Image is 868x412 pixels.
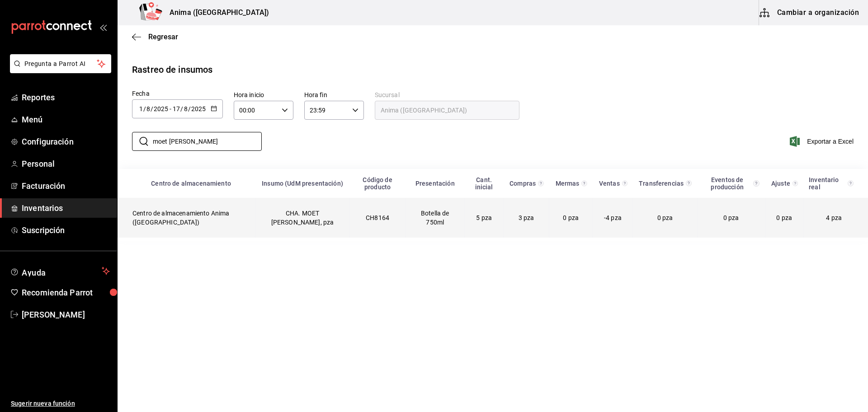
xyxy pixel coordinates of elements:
[375,92,519,98] label: Sucursal
[538,180,544,187] svg: Total de presentación del insumo comprado en el rango de fechas seleccionado.
[162,7,269,18] h3: Anima ([GEOGRAPHIC_DATA])
[355,176,400,191] div: Código de producto
[139,105,143,112] input: Day
[146,105,151,112] input: Month
[184,105,188,112] input: Month
[153,132,262,150] input: Buscar insumo
[555,180,580,187] div: Mermas
[686,180,692,187] svg: Total de presentación del insumo transferido ya sea fuera o dentro de la sucursal en el rango de ...
[770,180,791,187] div: Ajuste
[24,59,97,69] span: Pregunta a Parrot AI
[519,214,534,221] span: 3 pza
[261,180,344,187] div: Insumo (UdM presentación)
[255,198,350,238] td: CHA. MOET [PERSON_NAME], pza
[792,136,854,147] button: Exportar a Excel
[22,136,110,148] span: Configuración
[153,105,169,112] input: Year
[411,180,459,187] div: Presentación
[563,214,579,221] span: 0 pza
[151,105,153,112] span: /
[132,90,150,97] span: Fecha
[234,92,293,98] label: Hora inicio
[476,214,492,221] span: 5 pza
[132,63,212,76] div: Rastreo de insumos
[148,33,178,41] span: Regresar
[191,105,206,112] input: Year
[304,92,364,98] label: Hora fin
[809,176,846,191] div: Inventario real
[22,158,110,170] span: Personal
[848,180,854,187] svg: Inventario real = + compras - ventas - mermas - eventos de producción +/- transferencias +/- ajus...
[753,180,759,187] svg: Total de presentación del insumo utilizado en eventos de producción en el rango de fechas selecci...
[657,214,673,221] span: 0 pza
[99,23,107,31] button: open_drawer_menu
[118,198,255,238] td: Centro de almacenamiento Anima ([GEOGRAPHIC_DATA])
[793,180,798,187] svg: Cantidad registrada mediante Ajuste manual y conteos en el rango de fechas seleccionado.
[22,113,110,126] span: Menú
[581,180,587,187] svg: Total de presentación del insumo mermado en el rango de fechas seleccionado.
[638,180,684,187] div: Transferencias
[132,33,178,41] button: Regresar
[172,105,180,112] input: Day
[132,180,250,187] div: Centro de almacenamiento
[11,399,110,408] span: Sugerir nueva función
[22,224,110,236] span: Suscripción
[10,54,111,73] button: Pregunta a Parrot AI
[604,214,622,221] span: -4 pza
[22,202,110,214] span: Inventarios
[776,214,792,221] span: 0 pza
[509,180,537,187] div: Compras
[622,180,627,187] svg: Total de presentación del insumo vendido en el rango de fechas seleccionado.
[406,198,465,238] td: Botella de 750ml
[22,309,110,321] span: [PERSON_NAME]
[470,176,498,191] div: Cant. inicial
[180,105,183,112] span: /
[703,176,752,191] div: Eventos de producción
[22,266,98,276] span: Ayuda
[598,180,621,187] div: Ventas
[22,180,110,192] span: Facturación
[22,286,110,299] span: Recomienda Parrot
[188,105,191,112] span: /
[170,105,171,112] span: -
[143,105,146,112] span: /
[826,214,842,221] span: 4 pza
[6,66,111,75] a: Pregunta a Parrot AI
[723,214,739,221] span: 0 pza
[349,198,406,238] td: CH8164
[22,91,110,103] span: Reportes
